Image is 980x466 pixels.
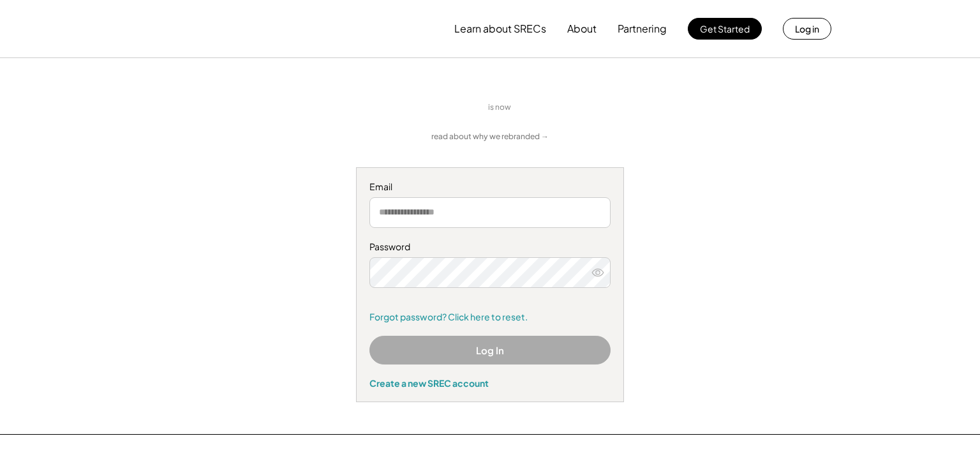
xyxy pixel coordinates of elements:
[369,311,611,324] a: Forgot password? Click here to reset.
[618,16,667,41] button: Partnering
[431,132,549,142] a: read about why we rebranded →
[527,101,616,114] img: yH5BAEAAAAALAAAAAABAAEAAAIBRAA7
[369,336,611,365] button: Log In
[567,16,597,41] button: About
[485,102,521,113] div: is now
[149,7,255,50] img: yH5BAEAAAAALAAAAAABAAEAAAIBRAA7
[369,181,611,193] div: Email
[783,18,831,40] button: Log in
[369,377,611,389] div: Create a new SREC account
[688,18,762,40] button: Get Started
[364,90,479,125] img: yH5BAEAAAAALAAAAAABAAEAAAIBRAA7
[369,241,611,253] div: Password
[454,16,546,41] button: Learn about SRECs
